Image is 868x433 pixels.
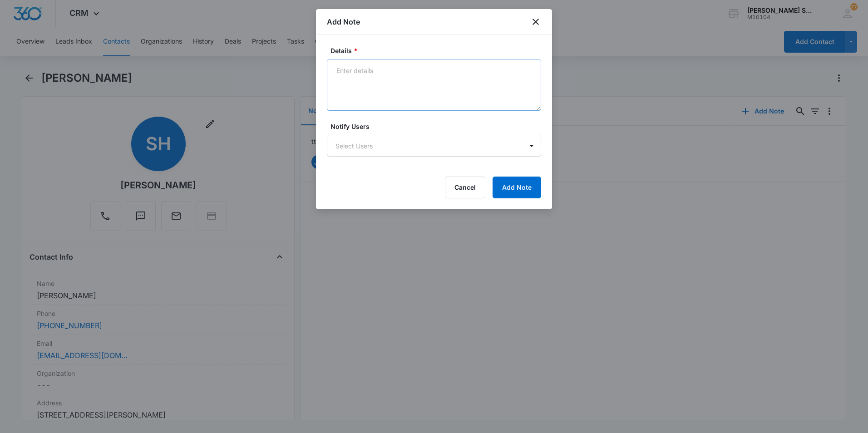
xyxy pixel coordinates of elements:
[445,177,485,198] button: Cancel
[530,16,541,27] button: close
[330,122,545,131] label: Notify Users
[327,16,360,27] h1: Add Note
[493,177,541,198] button: Add Note
[330,46,545,55] label: Details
